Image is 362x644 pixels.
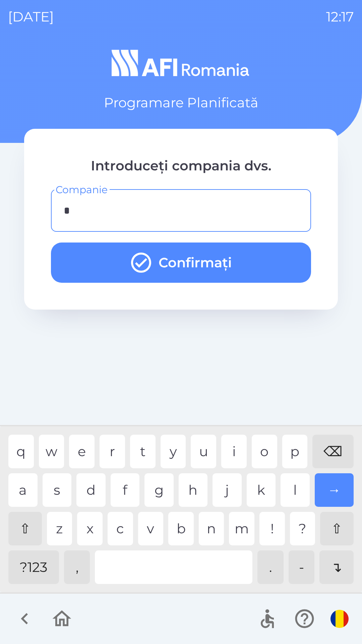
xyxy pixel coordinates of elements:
[330,610,349,628] img: ro flag
[24,47,338,79] img: Logo
[51,243,311,283] button: Confirmați
[56,182,108,197] label: Companie
[326,7,354,27] p: 12:17
[8,7,54,27] p: [DATE]
[51,156,311,176] p: Introduceți compania dvs.
[104,93,258,113] p: Programare Planificată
